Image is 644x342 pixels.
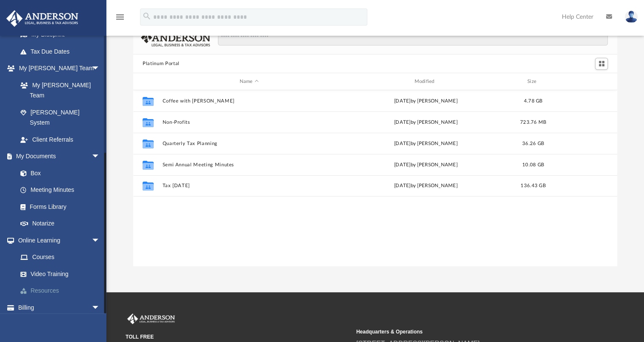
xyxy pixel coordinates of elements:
button: Tax [DATE] [163,183,336,188]
img: Anderson Advisors Platinum Portal [126,313,177,325]
a: Resources [12,282,113,299]
span: 36.26 GB [522,141,544,146]
img: Anderson Advisors Platinum Portal [4,10,81,27]
span: arrow_drop_down [92,299,109,316]
div: [DATE] by [PERSON_NAME] [339,97,512,105]
div: Size [516,78,550,85]
span: arrow_drop_down [92,232,109,249]
a: Billingarrow_drop_down [6,299,113,316]
div: Modified [339,78,512,85]
div: [DATE] by [PERSON_NAME] [339,140,512,148]
a: Video Training [12,265,109,282]
div: [DATE] by [PERSON_NAME] [339,119,512,126]
a: menu [115,16,125,22]
input: Search files and folders [218,30,608,46]
div: id [137,78,158,85]
a: My [PERSON_NAME] Team [12,77,104,104]
a: Forms Library [12,198,104,215]
small: Headquarters & Operations [356,328,581,336]
i: menu [115,12,125,22]
a: Client Referrals [12,131,109,148]
span: 136.43 GB [521,183,545,188]
a: Tax Due Dates [12,43,113,60]
span: 4.78 GB [524,99,543,103]
img: User Pic [625,11,638,23]
a: Notarize [12,215,109,232]
button: Platinum Portal [143,60,180,68]
a: [PERSON_NAME] System [12,104,109,131]
a: Courses [12,249,113,266]
span: 723.76 MB [520,120,546,125]
div: [DATE] by [PERSON_NAME] [339,182,512,190]
div: grid [133,90,617,266]
a: Online Learningarrow_drop_down [6,232,113,249]
a: My [PERSON_NAME] Teamarrow_drop_down [6,60,109,77]
div: [DATE] by [PERSON_NAME] [339,161,512,169]
span: arrow_drop_down [92,60,109,77]
a: Box [12,165,104,182]
i: search [142,11,152,21]
a: Meeting Minutes [12,182,109,199]
a: My Documentsarrow_drop_down [6,148,109,165]
div: id [554,78,613,85]
button: Quarterly Tax Planning [163,141,336,146]
small: TOLL FREE [126,333,350,341]
button: Coffee with [PERSON_NAME] [163,98,336,104]
button: Semi Annual Meeting Minutes [163,162,336,168]
div: Name [162,78,335,85]
button: Switch to Grid View [595,58,608,70]
span: arrow_drop_down [92,148,109,165]
span: 10.08 GB [522,162,544,167]
button: Non-Profits [163,120,336,125]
